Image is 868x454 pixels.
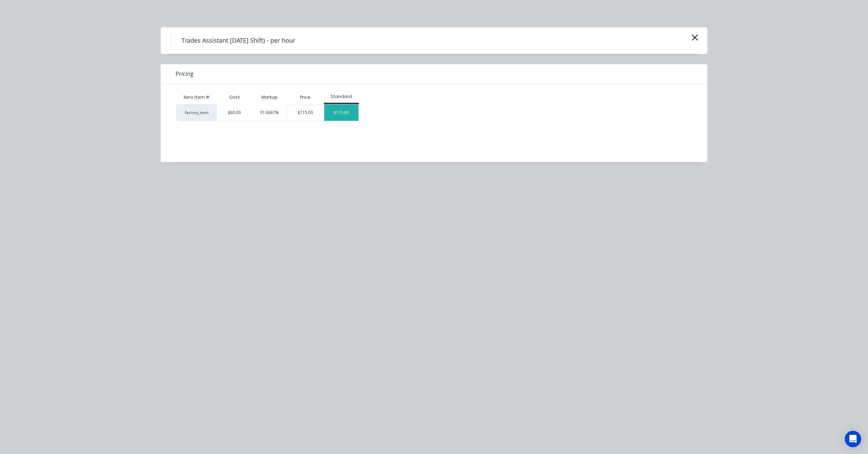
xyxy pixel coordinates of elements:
[176,90,217,104] div: Xero Item #
[217,90,252,104] div: Cost
[252,90,287,104] div: Markup
[176,104,217,121] div: factory_item
[171,34,306,47] h4: Trades Assistant [DATE] Shift) - per hour
[287,90,324,104] div: Price
[176,70,193,78] span: Pricing
[324,94,359,100] div: Standard
[260,110,279,116] div: 91.6667%
[228,110,241,116] div: $60.00
[287,104,324,121] div: $115.00
[845,431,861,447] div: Open Intercom Messenger
[324,104,358,121] div: $115.00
